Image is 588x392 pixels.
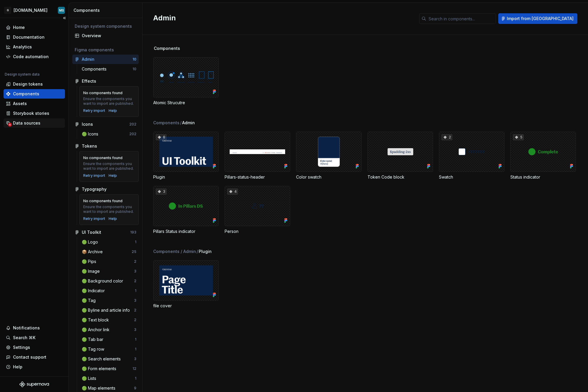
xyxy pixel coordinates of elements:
[79,296,139,305] a: 🟢 Tag3
[82,337,106,342] div: 🟢 Tab bar
[60,14,68,22] button: Collapse sidebar
[225,228,290,234] div: Person
[79,325,139,334] a: 🟢 Anchor link3
[367,174,433,180] div: Token Code block
[227,189,238,195] div: 4
[13,91,39,97] div: Components
[72,228,139,237] a: UI Toolkit193
[426,13,496,24] input: Search in components...
[82,375,99,381] div: 🟢 Lists
[72,76,139,86] a: Effects
[134,279,136,283] div: 2
[82,78,96,84] div: Effects
[4,362,65,372] button: Help
[82,143,97,149] div: Tokens
[13,101,27,107] div: Assets
[4,323,65,333] button: Notifications
[13,354,46,360] div: Contact support
[13,364,22,370] div: Help
[82,317,111,323] div: 🟢 Text block
[199,249,212,254] span: Plugin
[153,132,219,180] div: 8Plugin
[154,45,180,51] span: Components
[5,72,40,77] div: Design system data
[79,237,139,247] a: 🟢 Logo1
[367,132,433,180] div: Token Code block
[59,8,64,13] div: MS
[4,89,65,99] a: Components
[153,249,196,254] div: Components / Admin
[82,327,112,333] div: 🟢 Anchor link
[82,346,107,352] div: 🟢 Tag row
[79,306,139,315] a: 🟢 Byline and article info2
[134,318,136,322] div: 2
[133,57,136,62] div: 10
[73,7,140,13] div: Components
[109,108,117,113] a: Help
[82,249,105,255] div: 📦 Archive
[79,286,139,295] a: 🟢 Indicator1
[134,327,136,332] div: 3
[79,247,139,257] a: 📦 Archive25
[83,205,135,214] div: Ensure the components you want to import are published.
[82,186,107,192] div: Typography
[82,278,125,284] div: 🟢 Background color
[153,13,412,23] h2: Admin
[19,381,49,387] a: Supernova Logo
[79,267,139,276] a: 🟢 Image3
[134,386,136,391] div: 9
[225,174,290,180] div: Pillars-status-header
[82,298,98,303] div: 🟢 Tag
[79,315,139,325] a: 🟢 Text block2
[83,199,122,203] div: No components found
[156,134,166,140] div: 8
[13,325,40,331] div: Notifications
[507,16,574,22] span: Import from [GEOGRAPHIC_DATA]
[82,66,109,72] div: Components
[82,288,107,294] div: 🟢 Indicator
[13,24,25,30] div: Home
[13,335,35,341] div: Search ⌘K
[153,57,219,106] div: Atomic Strucutre
[83,216,105,221] div: Retry import
[82,366,119,372] div: 🟢 Form elements
[109,216,117,221] a: Help
[82,356,123,362] div: 🟢 Search elements
[13,34,45,40] div: Documentation
[4,99,65,108] a: Assets
[134,357,136,361] div: 3
[134,308,136,313] div: 2
[79,257,139,266] a: 🟢 Pips2
[13,120,40,126] div: Data sources
[132,249,136,254] div: 25
[13,81,43,87] div: Design tokens
[4,32,65,42] a: Documentation
[153,100,219,106] div: Atomic Strucutre
[4,52,65,61] a: Code automation
[135,240,136,244] div: 1
[83,108,105,113] button: Retry import
[79,374,139,383] a: 🟢 Lists1
[14,7,48,13] div: [DOMAIN_NAME]
[75,47,136,53] div: Figma components
[134,298,136,303] div: 3
[135,288,136,293] div: 1
[83,161,135,171] div: Ensure the components you want to import are published.
[13,110,49,116] div: Storybook stories
[109,173,117,178] a: Help
[510,174,576,180] div: Status indicator
[75,23,136,29] div: Design system components
[82,56,94,62] div: Admin
[83,91,122,95] div: No components found
[135,376,136,381] div: 1
[79,276,139,286] a: 🟢 Background color2
[439,132,504,180] div: 2Swatch
[130,230,136,235] div: 193
[82,33,136,39] div: Overview
[4,352,65,362] button: Contact support
[13,54,49,60] div: Code automation
[135,347,136,352] div: 1
[498,13,577,24] button: Import from [GEOGRAPHIC_DATA]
